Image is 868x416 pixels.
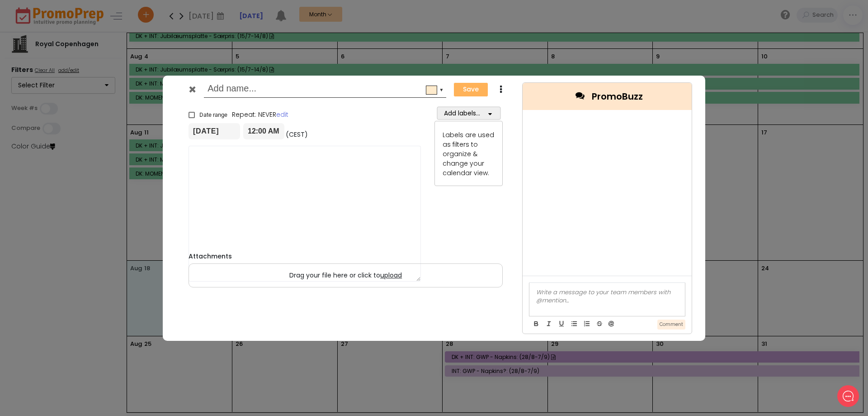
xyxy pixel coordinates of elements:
h6: Attachments [189,253,503,260]
span: See all [146,85,165,91]
span: PromoBuzz [592,90,643,103]
h1: Hello [PERSON_NAME]! [14,37,167,52]
div: (CEST) [284,124,305,139]
div: Attachment PromoPrep•1h ago [7,96,174,130]
div: PromoPrep • [19,115,51,122]
button: Comment [657,320,685,330]
div: Labels are used as filters to organize & change your calendar view. [443,130,495,178]
span: upload [380,271,402,280]
input: Add name... [208,81,439,98]
span: New conversation [58,143,108,150]
iframe: gist-messenger-bubble-iframe [837,385,859,407]
h2: What can we do to help? [14,53,167,68]
input: From date [189,123,240,139]
h2: Recent conversations [16,84,146,93]
label: Drag your file here or click to [189,264,502,287]
div: Attachment [19,104,158,112]
button: New conversation [14,137,167,155]
span: Repeat: NEVER [232,110,288,119]
button: Save [453,82,488,97]
a: edit [276,110,288,119]
span: We run on Gist [75,316,114,322]
div: ▼ [439,86,444,93]
span: 1h ago [53,115,71,121]
span: Date range [199,111,227,119]
button: Add labels... [437,107,500,120]
input: Start time [243,123,284,139]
